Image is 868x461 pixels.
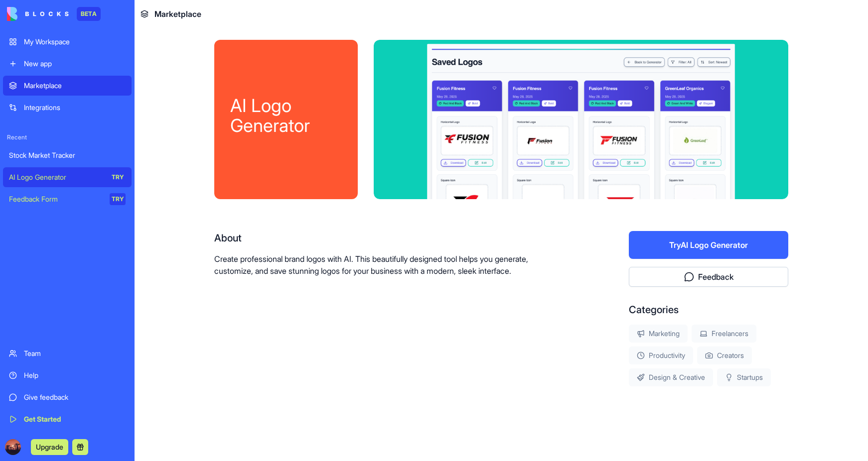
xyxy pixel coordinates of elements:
a: Feedback FormTRY [3,189,132,209]
div: Stock Market Tracker [9,150,126,160]
a: Marketplace [3,76,132,96]
span: Recent [3,133,132,141]
img: logo [7,7,69,21]
button: TryAI Logo Generator [629,231,788,259]
a: New app [3,54,132,74]
div: Integrations [24,103,126,113]
div: Productivity [629,346,693,364]
div: Creators [697,346,752,364]
div: Help [24,370,126,380]
a: My Workspace [3,32,132,52]
div: BETA [77,7,101,21]
div: My Workspace [24,37,126,47]
a: BETA [7,7,101,21]
a: Stock Market Tracker [3,145,132,165]
div: Feedback Form [9,194,103,204]
span: Marketplace [154,8,201,20]
div: AI Logo Generator [230,96,342,135]
div: AI Logo Generator [9,172,103,182]
div: New app [24,59,126,69]
div: Freelancers [692,325,756,343]
div: Categories [629,303,788,317]
div: About [214,231,565,245]
p: Create professional brand logos with AI. This beautifully designed tool helps you generate, custo... [214,253,565,277]
button: Feedback [629,267,788,287]
div: Marketplace [24,81,126,91]
div: Give feedback [24,392,126,402]
img: ACg8ocKp7A4jJETz32EOLpOxHgQL8N7NOKdpJgjZ9K0RC2isTlENA8qB=s96-c [5,439,21,455]
div: Startups [717,368,771,386]
div: Design & Creative [629,368,713,386]
div: Get Started [24,414,126,424]
a: Get Started [3,409,132,429]
a: Give feedback [3,387,132,407]
a: Integrations [3,98,132,117]
a: Team [3,344,132,363]
a: AI Logo GeneratorTRY [3,167,132,187]
a: Upgrade [31,442,68,452]
div: TRY [110,193,126,205]
button: Upgrade [31,439,68,455]
div: Marketing [629,325,688,343]
div: TRY [110,171,126,183]
a: Help [3,365,132,385]
div: Team [24,348,126,358]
